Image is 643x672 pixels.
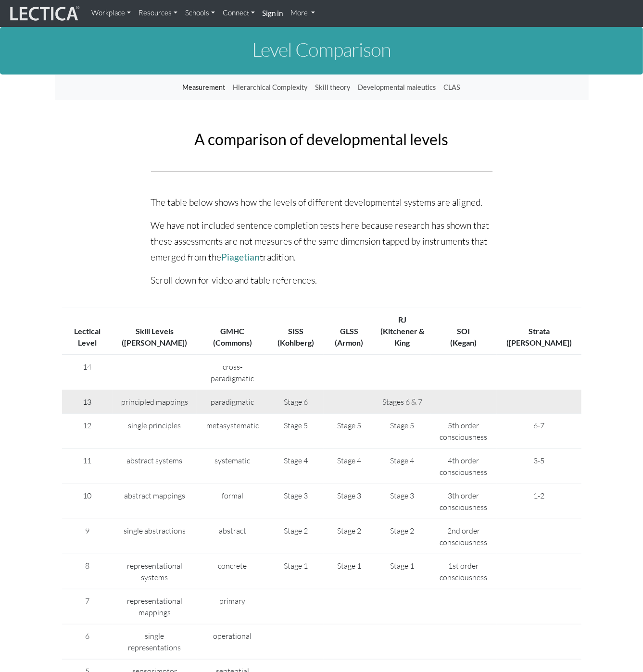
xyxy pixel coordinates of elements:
[219,4,259,23] a: Connect
[430,413,497,448] td: 5th order consciousness
[197,554,268,589] td: concrete
[497,308,581,355] th: Strata ([PERSON_NAME])
[181,4,219,23] a: Schools
[324,484,374,519] td: Stage 3
[197,589,268,624] td: primary
[197,519,268,554] td: abstract
[113,624,197,659] td: single representations
[430,519,497,554] td: 2nd order consciousness
[197,484,268,519] td: formal
[151,195,492,211] p: The table below shows how the levels of different developmental systems are aligned.
[268,448,324,484] td: Stage 4
[62,308,113,355] th: Lectical Level
[113,484,197,519] td: abstract mappings
[229,78,312,97] a: Hierarchical Complexity
[430,308,497,355] th: SOI (Kegan)
[113,308,197,355] th: Skill Levels ([PERSON_NAME])
[324,448,374,484] td: Stage 4
[374,554,430,589] td: Stage 1
[430,448,497,484] td: 4th order consciousness
[113,519,197,554] td: single abstractions
[374,448,430,484] td: Stage 4
[62,355,113,390] td: 14
[324,554,374,589] td: Stage 1
[354,78,440,97] a: Developmental maieutics
[62,484,113,519] td: 10
[62,624,113,659] td: 6
[151,131,492,148] h2: A comparison of developmental levels
[62,589,113,624] td: 7
[179,78,229,97] a: Measurement
[8,4,80,23] img: lecticalive
[497,484,581,519] td: 1-2
[324,413,374,448] td: Stage 5
[62,554,113,589] td: 8
[287,4,319,23] a: More
[113,413,197,448] td: single principles
[374,413,430,448] td: Stage 5
[259,4,287,23] a: Sign in
[268,308,324,355] th: SISS (Kohlberg)
[222,251,260,262] a: Piagetian
[197,355,268,390] td: cross-paradigmatic
[374,484,430,519] td: Stage 3
[374,390,430,413] td: Stages 6 & 7
[197,308,268,355] th: GMHC (Commons)
[113,448,197,484] td: abstract systems
[497,413,581,448] td: 6-7
[62,448,113,484] td: 11
[312,78,354,97] a: Skill theory
[263,9,283,17] strong: Sign in
[197,390,268,413] td: paradigmatic
[113,554,197,589] td: representational systems
[151,273,492,288] p: Scroll down for video and table references.
[268,390,324,413] td: Stage 6
[62,390,113,413] td: 13
[55,39,589,60] h1: Level Comparison
[135,4,181,23] a: Resources
[197,413,268,448] td: metasystematic
[62,413,113,448] td: 12
[430,484,497,519] td: 3th order consciousness
[268,554,324,589] td: Stage 1
[113,390,197,413] td: principled mappings
[497,448,581,484] td: 3-5
[151,218,492,265] p: We have not included sentence completion tests here because research has shown that these assessm...
[268,413,324,448] td: Stage 5
[374,308,430,355] th: RJ (Kitchener & King
[113,589,197,624] td: representational mappings
[268,519,324,554] td: Stage 2
[440,78,465,97] a: CLAS
[324,308,374,355] th: GLSS (Armon)
[197,624,268,659] td: operational
[197,448,268,484] td: systematic
[88,4,135,23] a: Workplace
[374,519,430,554] td: Stage 2
[268,484,324,519] td: Stage 3
[430,554,497,589] td: 1st order consciousness
[62,519,113,554] td: 9
[324,519,374,554] td: Stage 2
